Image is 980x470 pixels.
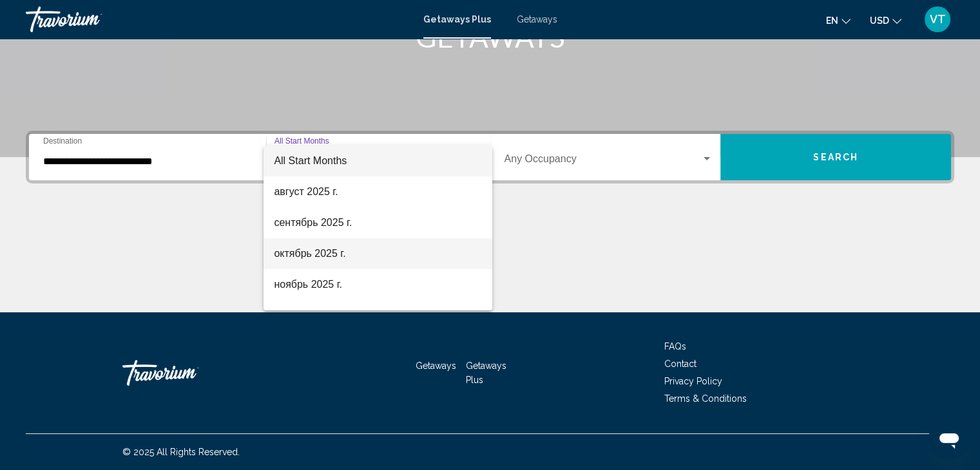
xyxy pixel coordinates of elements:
[928,418,970,460] iframe: Кнопка запуска окна обмена сообщениями
[274,238,482,269] span: октябрь 2025 г.
[274,155,347,166] span: All Start Months
[274,269,482,300] span: ноябрь 2025 г.
[274,176,482,207] span: август 2025 г.
[274,300,482,331] span: декабрь 2025 г.
[274,207,482,238] span: сентябрь 2025 г.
